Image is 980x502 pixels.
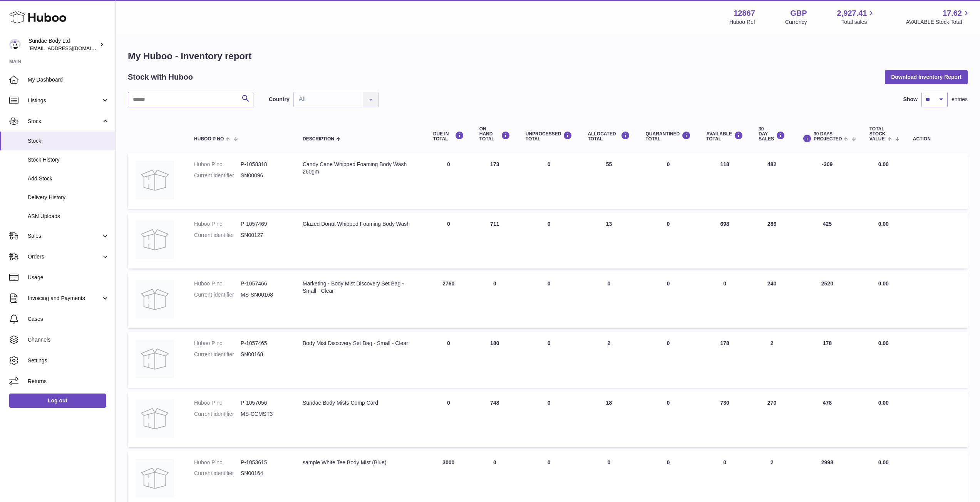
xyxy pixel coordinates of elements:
[426,272,472,328] td: 2760
[426,392,472,447] td: 0
[837,8,876,26] a: 2,927.41 Total sales
[793,153,862,209] td: -309
[28,45,113,51] span: [EMAIL_ADDRESS][DOMAIN_NAME]
[699,272,751,328] td: 0
[699,332,751,388] td: 178
[759,127,785,142] div: 30 DAY SALES
[580,153,638,209] td: 55
[751,153,793,209] td: 482
[194,410,241,418] dt: Current identifier
[241,291,287,299] dd: MS-SN00168
[136,161,174,199] img: product image
[906,8,971,26] a: 17.62 AVAILABLE Stock Total
[241,351,287,358] dd: SN00168
[667,400,670,406] span: 0
[28,97,101,104] span: Listings
[9,394,106,407] a: Log out
[903,96,918,103] label: Show
[28,378,109,385] span: Returns
[194,351,241,358] dt: Current identifier
[706,131,743,142] div: AVAILABLE Total
[878,459,889,465] span: 0.00
[841,18,876,26] span: Total sales
[28,118,101,125] span: Stock
[241,470,287,477] dd: SN00164
[667,161,670,167] span: 0
[303,137,334,142] span: Description
[952,96,968,103] span: entries
[28,253,101,260] span: Orders
[241,161,287,168] dd: P-1058318
[303,459,418,466] div: sample White Tee Body Mist (Blue)
[194,172,241,179] dt: Current identifier
[194,470,241,477] dt: Current identifier
[426,332,472,388] td: 0
[699,153,751,209] td: 118
[136,220,174,259] img: product image
[943,8,962,18] span: 17.62
[426,153,472,209] td: 0
[28,213,109,220] span: ASN Uploads
[194,459,241,466] dt: Huboo P no
[751,332,793,388] td: 2
[241,172,287,179] dd: SN00096
[472,153,518,209] td: 173
[194,340,241,347] dt: Huboo P no
[580,213,638,269] td: 13
[518,332,580,388] td: 0
[751,213,793,269] td: 286
[518,272,580,328] td: 0
[28,274,109,281] span: Usage
[28,156,109,163] span: Stock History
[426,213,472,269] td: 0
[790,8,807,18] strong: GBP
[472,392,518,447] td: 748
[878,340,889,346] span: 0.00
[699,392,751,447] td: 730
[878,161,889,167] span: 0.00
[433,131,464,142] div: DUE IN TOTAL
[28,175,109,182] span: Add Stock
[194,161,241,168] dt: Huboo P no
[785,18,807,26] div: Currency
[885,70,968,84] button: Download Inventory Report
[269,96,290,103] label: Country
[28,37,98,52] div: Sundae Body Ltd
[734,8,755,18] strong: 12867
[128,50,968,62] h1: My Huboo - Inventory report
[793,213,862,269] td: 425
[28,232,101,240] span: Sales
[580,332,638,388] td: 2
[136,459,174,497] img: product image
[793,392,862,447] td: 478
[526,131,573,142] div: UNPROCESSED Total
[878,280,889,287] span: 0.00
[837,8,867,18] span: 2,927.41
[241,459,287,466] dd: P-1053615
[28,295,101,302] span: Invoicing and Payments
[194,220,241,228] dt: Huboo P no
[878,221,889,227] span: 0.00
[194,399,241,407] dt: Huboo P no
[645,131,691,142] div: QUARANTINED Total
[241,340,287,347] dd: P-1057465
[303,399,418,407] div: Sundae Body Mists Comp Card
[194,291,241,299] dt: Current identifier
[518,213,580,269] td: 0
[303,340,418,347] div: Body Mist Discovery Set Bag - Small - Clear
[518,153,580,209] td: 0
[667,459,670,465] span: 0
[667,340,670,346] span: 0
[194,137,224,142] span: Huboo P no
[878,400,889,406] span: 0.00
[906,18,971,26] span: AVAILABLE Stock Total
[241,232,287,239] dd: SN00127
[28,137,109,145] span: Stock
[793,332,862,388] td: 178
[28,357,109,364] span: Settings
[28,76,109,83] span: My Dashboard
[28,336,109,344] span: Channels
[751,392,793,447] td: 270
[729,18,755,26] div: Huboo Ref
[241,280,287,287] dd: P-1057466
